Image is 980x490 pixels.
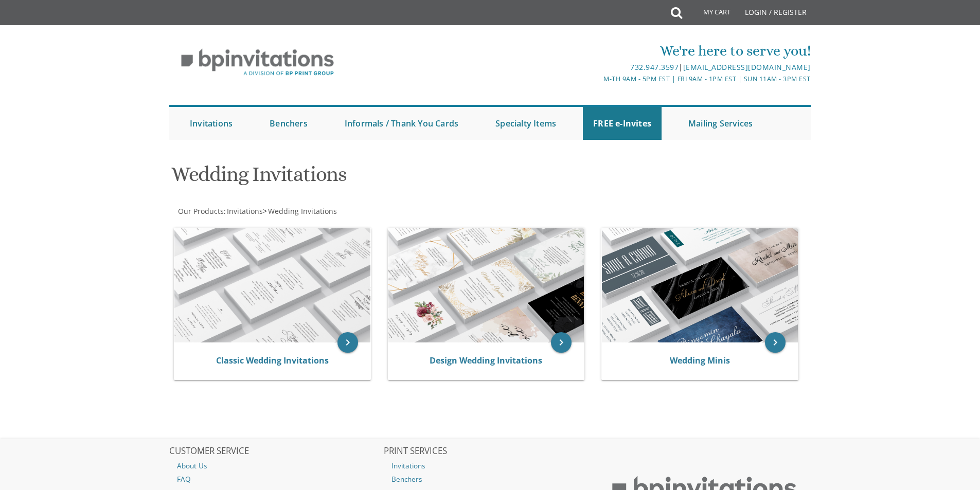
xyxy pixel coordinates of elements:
a: Design Wedding Invitations [430,355,542,366]
div: M-Th 9am - 5pm EST | Fri 9am - 1pm EST | Sun 11am - 3pm EST [384,74,811,84]
h2: CUSTOMER SERVICE [169,446,382,457]
a: Mailing Services [678,107,763,140]
a: My Cart [681,1,738,27]
h2: PRINT SERVICES [384,446,597,457]
div: | [384,61,811,74]
a: Classic Wedding Invitations [216,355,329,366]
a: About Us [169,459,382,473]
a: Invitations [384,459,597,473]
a: keyboard_arrow_right [337,332,358,353]
a: Our Products [177,206,224,216]
a: keyboard_arrow_right [551,332,572,353]
a: Invitations [180,107,243,140]
div: : [169,206,490,216]
span: Invitations [227,206,263,216]
a: Wedding Invitations [267,206,337,216]
div: We're here to serve you! [384,41,811,61]
img: BP Invitation Loft [169,41,346,84]
a: Benchers [384,473,597,486]
a: Benchers [259,107,318,140]
a: Invitations [226,206,263,216]
a: FAQ [169,473,382,486]
a: 732.947.3597 [630,62,679,72]
img: Design Wedding Invitations [388,228,584,342]
a: keyboard_arrow_right [765,332,786,353]
a: Specialty Items [485,107,566,140]
a: Wedding Minis [670,355,730,366]
a: [EMAIL_ADDRESS][DOMAIN_NAME] [683,62,811,72]
span: > [263,206,337,216]
h1: Wedding Invitations [171,163,591,193]
img: Wedding Minis [602,228,798,342]
span: Wedding Invitations [268,206,337,216]
img: Classic Wedding Invitations [174,228,370,342]
a: FREE e-Invites [583,107,662,140]
a: Informals / Thank You Cards [334,107,469,140]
